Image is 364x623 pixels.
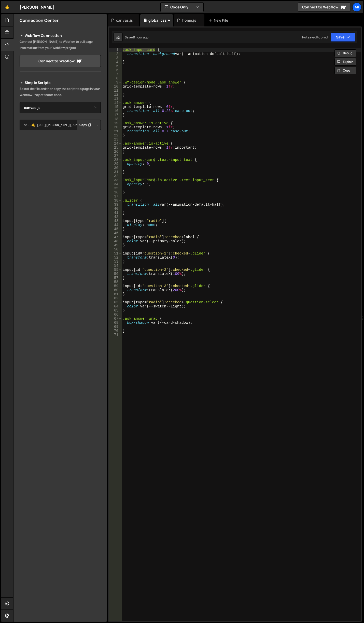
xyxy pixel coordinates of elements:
[109,150,122,154] div: 26
[109,141,122,146] div: 24
[109,137,122,141] div: 23
[109,121,122,125] div: 19
[109,268,122,272] div: 55
[109,239,122,243] div: 48
[109,223,122,227] div: 44
[109,117,122,121] div: 18
[109,251,122,256] div: 51
[109,64,122,68] div: 5
[109,300,122,304] div: 63
[298,3,351,12] a: Connect to Webflow
[20,4,54,10] div: [PERSON_NAME]
[109,166,122,170] div: 30
[109,89,122,93] div: 11
[109,162,122,166] div: 29
[109,199,122,203] div: 38
[109,272,122,276] div: 56
[109,93,122,97] div: 12
[109,215,122,219] div: 42
[20,86,101,98] p: Select the file and then copy the script to a page in your Webflow Project footer code.
[109,68,122,72] div: 6
[109,308,122,313] div: 65
[134,35,149,39] div: 1 hour ago
[20,39,101,51] p: Connect [PERSON_NAME] to Webflow to pull page information from your Webflow project
[109,292,122,296] div: 61
[109,48,122,52] div: 1
[20,33,101,39] h2: Webflow Connection
[109,56,122,60] div: 3
[109,207,122,211] div: 40
[109,227,122,231] div: 45
[20,120,101,130] textarea: <!--🤙 [URL][PERSON_NAME][DOMAIN_NAME]> <script>document.addEventListener("DOMContentLoaded", func...
[109,280,122,284] div: 58
[109,72,122,76] div: 7
[109,304,122,308] div: 64
[148,18,167,23] div: global.css
[334,49,356,57] button: Debug
[109,231,122,235] div: 46
[109,146,122,150] div: 25
[109,129,122,133] div: 21
[109,211,122,215] div: 41
[334,58,356,66] button: Explain
[109,109,122,113] div: 16
[352,3,361,12] a: Mi
[116,18,133,23] div: canvas.js
[109,52,122,56] div: 2
[109,178,122,182] div: 33
[208,18,230,23] div: New File
[109,158,122,162] div: 28
[161,3,203,12] button: Code Only
[1,1,13,13] a: 🤙
[109,194,122,199] div: 37
[77,120,94,130] button: Copy
[109,313,122,317] div: 66
[109,80,122,84] div: 9
[109,113,122,117] div: 17
[302,35,328,39] div: Not saved to prod
[331,33,355,42] button: Save
[109,154,122,158] div: 27
[20,18,59,23] h2: Connection Center
[109,174,122,178] div: 32
[20,188,101,234] iframe: YouTube video player
[334,67,356,74] button: Copy
[109,284,122,288] div: 59
[109,276,122,280] div: 57
[109,133,122,137] div: 22
[125,35,148,39] div: Saved
[109,321,122,325] div: 68
[109,333,122,337] div: 71
[20,80,101,86] h2: Simple Scripts
[109,60,122,64] div: 4
[109,190,122,194] div: 36
[109,288,122,292] div: 60
[109,97,122,101] div: 13
[109,256,122,260] div: 52
[109,329,122,333] div: 70
[109,76,122,80] div: 8
[109,105,122,109] div: 15
[109,247,122,251] div: 50
[109,203,122,207] div: 39
[109,125,122,129] div: 20
[109,235,122,239] div: 47
[109,264,122,268] div: 54
[109,325,122,329] div: 69
[109,219,122,223] div: 43
[109,182,122,186] div: 34
[109,170,122,174] div: 31
[20,55,101,67] a: Connect to Webflow
[109,296,122,300] div: 62
[109,243,122,247] div: 49
[109,84,122,89] div: 10
[182,18,196,23] div: home.js
[109,260,122,264] div: 53
[77,120,101,130] div: Button group with nested dropdown
[109,186,122,190] div: 35
[109,101,122,105] div: 14
[109,317,122,321] div: 67
[20,139,101,185] iframe: YouTube video player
